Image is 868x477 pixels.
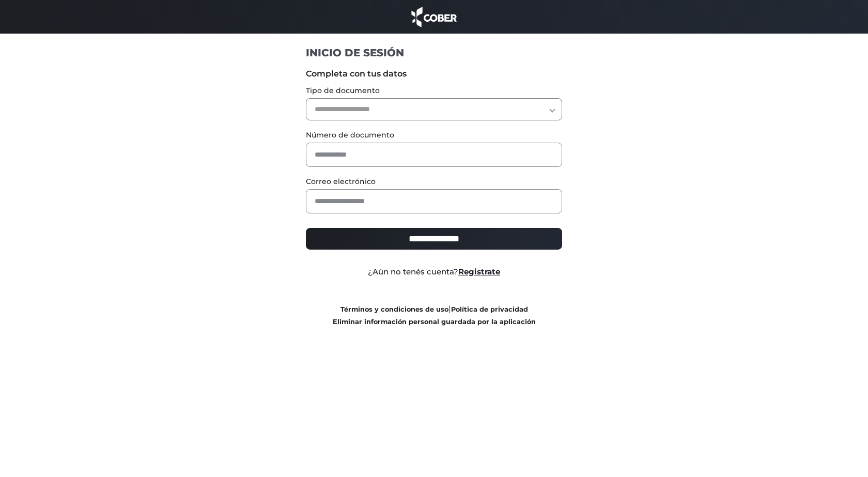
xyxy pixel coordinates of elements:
h1: INICIO DE SESIÓN [306,46,563,59]
a: Política de privacidad [451,305,528,313]
a: Registrate [458,267,500,276]
img: cober_marca.png [409,5,459,28]
div: ¿Aún no tenés cuenta? [298,266,570,278]
a: Términos y condiciones de uso [340,305,448,313]
label: Tipo de documento [306,85,563,96]
a: Eliminar información personal guardada por la aplicación [333,318,536,326]
label: Número de documento [306,130,563,141]
label: Completa con tus datos [306,68,563,80]
label: Correo electrónico [306,176,563,187]
div: | [298,303,570,328]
